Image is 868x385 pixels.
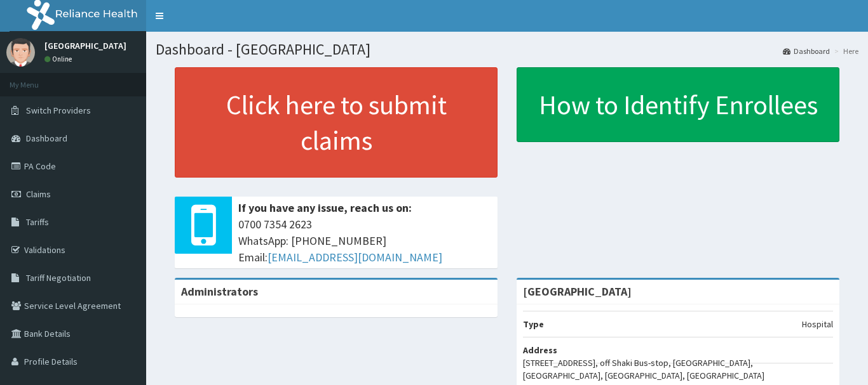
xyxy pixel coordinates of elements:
span: Tariffs [26,216,49,228]
li: Here [831,46,858,56]
b: Administrators [181,284,258,299]
a: How to Identify Enrollees [517,67,839,142]
span: Switch Providers [26,105,91,116]
a: [EMAIL_ADDRESS][DOMAIN_NAME] [268,250,442,264]
b: If you have any issue, reach us on: [238,200,412,215]
a: Dashboard [783,46,830,56]
p: [STREET_ADDRESS], off Shaki Bus-stop, [GEOGRAPHIC_DATA], [GEOGRAPHIC_DATA], [GEOGRAPHIC_DATA], [G... [523,356,833,382]
a: Click here to submit claims [175,67,498,178]
a: Online [44,55,75,63]
img: User Image [6,38,35,67]
h1: Dashboard - [GEOGRAPHIC_DATA] [156,41,858,58]
p: Hospital [802,318,833,330]
span: 0700 7354 2623 WhatsApp: [PHONE_NUMBER] Email: [238,216,491,265]
b: Type [523,318,544,330]
span: Tariff Negotiation [26,272,91,284]
span: Claims [26,188,51,200]
span: Dashboard [26,133,67,144]
b: Address [523,344,557,356]
strong: [GEOGRAPHIC_DATA] [523,284,632,299]
p: [GEOGRAPHIC_DATA] [44,41,126,50]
